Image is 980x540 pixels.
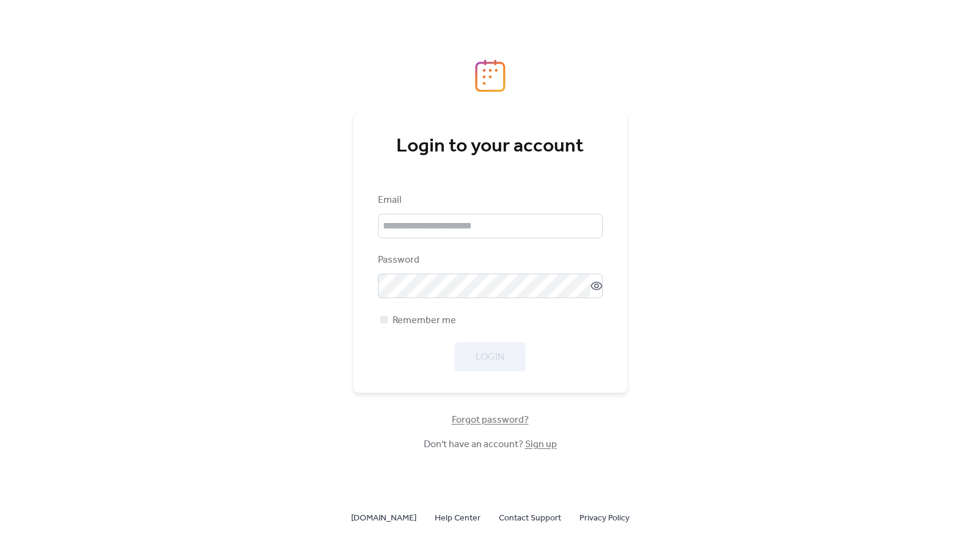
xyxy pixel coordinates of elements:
div: Email [378,193,600,208]
div: Login to your account [378,134,603,159]
a: [DOMAIN_NAME] [351,510,416,525]
span: [DOMAIN_NAME] [351,511,416,526]
span: Don't have an account? [424,437,557,452]
a: Privacy Policy [579,510,630,525]
span: Contact Support [499,511,561,526]
a: Forgot password? [452,417,529,423]
div: Password [378,253,600,268]
span: Forgot password? [452,413,529,428]
span: Remember me [393,313,456,328]
img: logo [475,59,506,92]
span: Privacy Policy [579,511,630,526]
a: Contact Support [499,510,561,525]
a: Sign up [525,435,557,454]
a: Help Center [435,510,481,525]
span: Help Center [435,511,481,526]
